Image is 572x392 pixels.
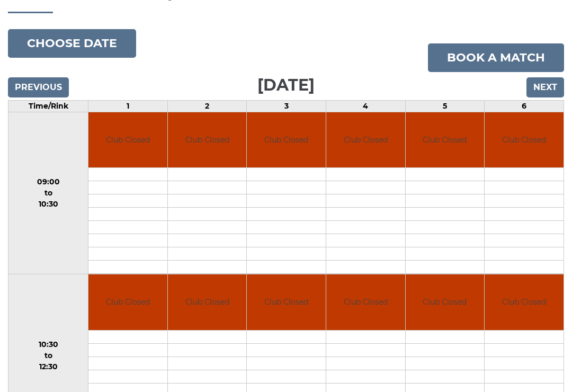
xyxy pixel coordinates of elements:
td: Club Closed [326,275,405,331]
td: Club Closed [247,275,326,331]
td: Club Closed [485,113,564,168]
a: Book a match [428,44,564,73]
td: 4 [326,101,406,112]
td: 5 [405,101,485,112]
td: Club Closed [406,275,485,331]
td: 09:00 to 10:30 [8,112,88,275]
td: Club Closed [485,275,564,331]
td: Club Closed [168,113,247,168]
input: Previous [8,78,69,98]
td: Time/Rink [8,101,88,112]
td: 1 [88,101,168,112]
td: 6 [485,101,564,112]
td: Club Closed [326,113,405,168]
td: Club Closed [88,113,167,168]
td: 3 [247,101,326,112]
td: Club Closed [168,275,247,331]
td: 2 [167,101,247,112]
input: Next [526,78,564,98]
td: Club Closed [88,275,167,331]
td: Club Closed [247,113,326,168]
button: Choose date [8,30,136,58]
td: Club Closed [406,113,485,168]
